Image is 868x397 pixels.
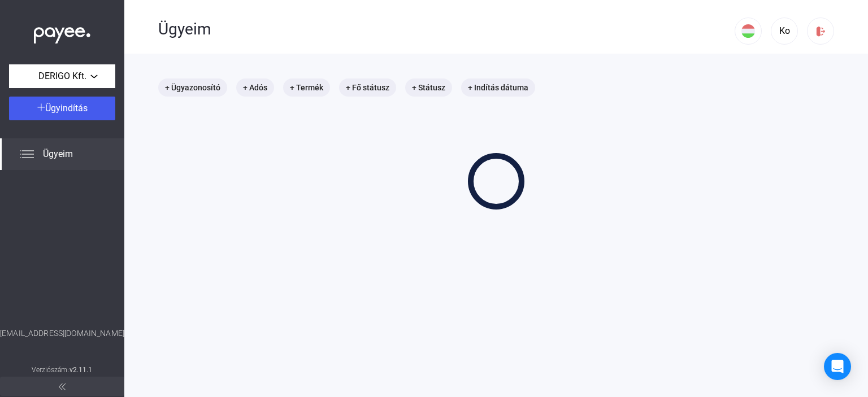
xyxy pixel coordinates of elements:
button: HU [735,18,762,45]
button: Ügyindítás [9,97,115,120]
div: Ügyeim [158,20,735,39]
span: DERIGO Kft. [38,69,86,83]
img: list.svg [20,147,34,161]
img: plus-white.svg [37,103,45,111]
mat-chip: + Státusz [405,78,452,97]
img: HU [741,24,755,38]
span: Ügyeim [43,147,73,161]
mat-chip: + Ügyazonosító [158,78,227,97]
img: arrow-double-left-grey.svg [59,383,66,390]
mat-chip: + Adós [236,78,274,97]
mat-chip: + Termék [283,78,330,97]
button: Ko [771,18,798,45]
mat-chip: + Indítás dátuma [461,78,535,97]
div: Open Intercom Messenger [824,353,851,380]
button: logout-red [807,18,834,45]
mat-chip: + Fő státusz [339,78,396,97]
div: Ko [775,24,794,38]
img: logout-red [815,25,827,37]
img: white-payee-white-dot.svg [34,21,90,44]
button: DERIGO Kft. [9,64,115,88]
span: Ügyindítás [45,103,88,114]
strong: v2.11.1 [70,366,93,374]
